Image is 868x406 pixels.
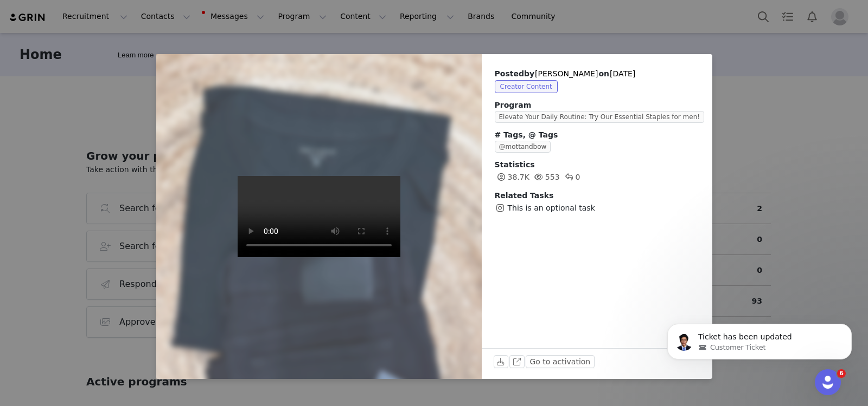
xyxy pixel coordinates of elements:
[526,355,595,368] button: Go to activation
[495,160,535,169] span: Statistics
[508,202,595,214] span: This is an optional task
[495,130,558,139] span: # Tags, @ Tags
[651,301,868,377] iframe: Intercom notifications message
[837,369,846,378] span: 6
[495,100,699,111] span: Program
[495,80,558,93] span: Creator Content
[495,112,709,121] a: Elevate Your Daily Routine: Try Our Essential Staples for men!
[815,369,841,395] iframe: Intercom live chat
[495,69,636,78] span: Posted on
[495,111,705,123] span: Elevate Your Daily Routine: Try Our Essential Staples for men!
[532,173,560,181] span: 553
[526,355,595,372] a: Go to activation
[495,191,554,200] span: Related Tasks
[495,173,529,181] span: 38.7K
[563,173,580,181] span: 0
[524,69,598,78] span: by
